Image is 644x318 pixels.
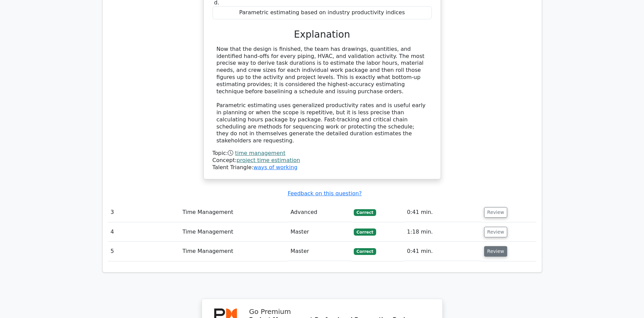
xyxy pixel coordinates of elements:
div: Now that the design is finished, the team has drawings, quantities, and identified hand-offs for ... [217,46,428,144]
a: Feedback on this question? [288,190,362,197]
div: Concept: [213,157,432,164]
button: Review [484,207,507,218]
td: 1:18 min. [404,222,481,242]
td: 4 [108,222,180,242]
span: Correct [354,209,376,216]
td: 0:41 min. [404,242,481,261]
td: 5 [108,242,180,261]
td: Time Management [180,222,288,242]
a: project time estimation [237,157,300,163]
a: ways of working [253,164,297,171]
div: Parametric estimating based on industry productivity indices [213,6,432,19]
td: Time Management [180,203,288,222]
h3: Explanation [217,29,428,40]
span: Correct [354,248,376,255]
td: 3 [108,203,180,222]
a: time management [235,150,285,156]
td: Advanced [288,203,351,222]
span: Correct [354,228,376,235]
button: Review [484,227,507,237]
td: Master [288,222,351,242]
td: Time Management [180,242,288,261]
div: Topic: [213,150,432,157]
td: Master [288,242,351,261]
button: Review [484,246,507,257]
div: Talent Triangle: [213,150,432,171]
td: 0:41 min. [404,203,481,222]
